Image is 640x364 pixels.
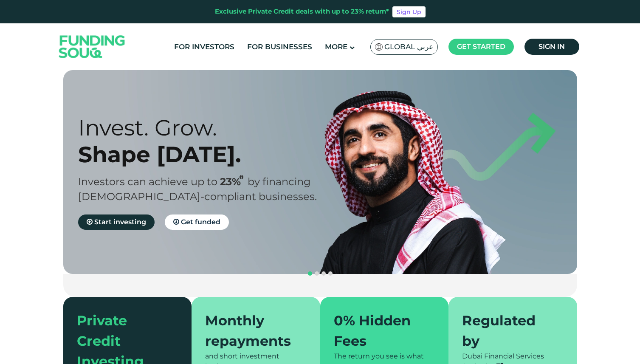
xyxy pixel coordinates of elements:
img: SA Flag [375,43,383,51]
a: Start investing [78,214,155,230]
button: navigation [320,270,327,277]
a: Get funded [165,214,229,230]
img: Logo [51,25,134,68]
div: Monthly repayments [205,310,296,351]
span: Sign in [539,42,565,51]
span: 23% [220,175,248,188]
div: 0% Hidden Fees [334,310,425,351]
span: Global عربي [384,42,433,52]
div: Invest. Grow. [78,114,335,141]
button: navigation [307,270,313,277]
span: Get funded [181,218,220,226]
a: Sign in [524,39,579,55]
a: For Businesses [245,40,314,54]
span: Get started [457,42,505,51]
a: For Investors [172,40,237,54]
div: Shape [DATE]. [78,141,335,168]
div: Exclusive Private Credit deals with up to 23% return* [215,7,389,17]
span: More [325,42,347,51]
span: Start investing [94,218,146,226]
button: navigation [327,270,334,277]
a: Sign Up [392,6,426,17]
button: navigation [313,270,320,277]
div: Regulated by [462,310,553,351]
i: 23% IRR (expected) ~ 15% Net yield (expected) [240,175,243,180]
span: Investors can achieve up to [78,175,217,188]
